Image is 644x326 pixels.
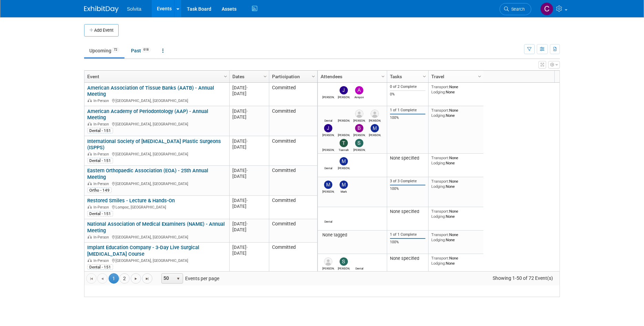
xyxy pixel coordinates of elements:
[431,84,481,94] div: None None
[93,152,111,156] span: In-Person
[431,179,449,184] span: Transport:
[340,257,348,266] img: Scott Campbell
[431,209,481,219] div: None None
[324,257,332,266] img: David Garfinkel
[324,124,332,132] img: Jeremy Northcutt
[353,94,365,99] div: Aireyon Guy
[246,198,248,203] span: -
[87,197,175,204] a: Restored Smiles - Lecture & Hands-On
[322,189,334,193] div: Matt Stanton
[422,74,427,79] span: Column Settings
[338,147,350,152] div: Tiannah Halcomb
[232,173,266,179] div: [DATE]
[133,276,139,282] span: Go to the next page
[246,85,248,90] span: -
[89,276,94,282] span: Go to the first page
[322,266,334,270] div: David Garfinkel
[390,84,426,89] div: 0 of 2 Complete
[321,232,384,238] div: None tagged
[119,273,130,284] a: 2
[371,110,379,118] img: Lisa Stratton
[222,71,230,81] a: Column Settings
[246,168,248,173] span: -
[369,118,381,122] div: Lisa Stratton
[232,227,266,233] div: [DATE]
[380,74,386,79] span: Column Settings
[246,139,248,144] span: -
[232,85,266,91] div: [DATE]
[109,273,119,284] span: 1
[324,86,332,94] img: Paul Lehner
[100,276,105,282] span: Go to the previous page
[223,74,228,79] span: Column Settings
[390,240,426,245] div: 100%
[93,99,111,103] span: In-Person
[93,182,111,186] span: In-Person
[431,108,481,118] div: None None
[476,71,484,81] a: Column Settings
[340,139,348,147] img: Tiannah Halcomb
[353,132,365,137] div: Brandon Woods
[88,182,92,185] img: In-Person Event
[431,161,446,165] span: Lodging:
[431,237,446,242] span: Lodging:
[232,203,266,209] div: [DATE]
[232,167,266,173] div: [DATE]
[269,196,317,219] td: Committed
[322,219,334,223] div: Dental Events
[87,187,112,193] div: Ortho - 149
[144,276,150,282] span: Go to the last page
[322,147,334,152] div: Paul Lehner
[93,122,111,126] span: In-Person
[355,110,363,118] img: Ron Mercier
[142,273,152,284] a: Go to the last page
[232,244,266,250] div: [DATE]
[269,83,317,106] td: Committed
[431,84,449,89] span: Transport:
[340,181,348,189] img: Mark Cassani
[232,138,266,144] div: [DATE]
[88,152,92,155] img: In-Person Event
[431,108,449,113] span: Transport:
[87,158,113,163] div: Dental - 151
[141,47,151,52] span: 618
[431,232,449,237] span: Transport:
[87,98,226,103] div: [GEOGRAPHIC_DATA], [GEOGRAPHIC_DATA]
[340,110,348,118] img: Ryan Brateris
[93,235,111,240] span: In-Person
[269,219,317,243] td: Committed
[311,74,316,79] span: Column Settings
[87,181,226,186] div: [GEOGRAPHIC_DATA], [GEOGRAPHIC_DATA]
[355,86,363,94] img: Aireyon Guy
[390,232,426,237] div: 1 of 1 Complete
[390,71,424,82] a: Tasks
[246,221,248,226] span: -
[272,71,313,82] a: Participation
[84,24,119,37] button: Add Event
[431,184,446,189] span: Lodging:
[87,167,208,180] a: Eastern Orthopaedic Association (EOA) - 25th Annual Meeting
[269,136,317,166] td: Committed
[84,44,124,57] a: Upcoming72
[390,108,426,113] div: 1 of 1 Complete
[153,273,226,284] span: Events per page
[380,71,387,81] a: Column Settings
[232,221,266,227] div: [DATE]
[87,244,199,257] a: Implant Education Company - 3-Day Live Surgical [MEDICAL_DATA] Course
[87,257,226,263] div: [GEOGRAPHIC_DATA], [GEOGRAPHIC_DATA]
[340,124,348,132] img: Megan McFall
[355,124,363,132] img: Brandon Woods
[175,276,181,282] span: select
[431,209,449,214] span: Transport:
[269,166,317,196] td: Committed
[322,118,334,122] div: Dental Events
[353,118,365,122] div: Ron Mercier
[431,179,481,189] div: None None
[338,189,350,193] div: Mark Cassani
[232,71,264,82] a: Dates
[338,118,350,122] div: Ryan Brateris
[87,234,226,240] div: [GEOGRAPHIC_DATA], [GEOGRAPHIC_DATA]
[87,108,208,121] a: American Academy of Periodontology (AAP) - Annual Meeting
[131,273,141,284] a: Go to the next page
[93,258,111,263] span: In-Person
